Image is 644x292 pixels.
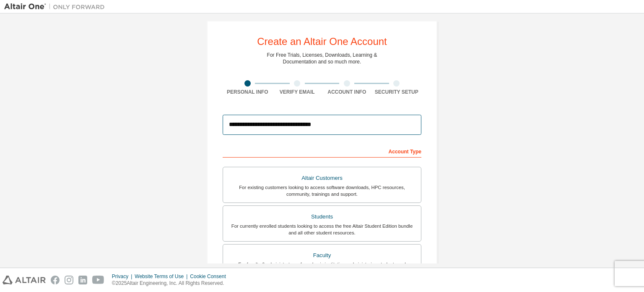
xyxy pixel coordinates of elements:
div: Website Terms of Use [135,273,190,280]
div: For Free Trials, Licenses, Downloads, Learning & Documentation and so much more. [267,52,377,65]
div: Security Setup [372,89,422,95]
div: Privacy [112,273,135,280]
img: facebook.svg [51,276,60,284]
div: Altair Customers [228,172,416,184]
div: For faculty & administrators of academic institutions administering students and accessing softwa... [228,261,416,274]
img: youtube.svg [92,276,104,284]
img: linkedin.svg [78,276,87,284]
div: Account Type [223,144,421,158]
div: For existing customers looking to access software downloads, HPC resources, community, trainings ... [228,184,416,197]
div: Account Info [322,89,372,95]
div: For currently enrolled students looking to access the free Altair Student Edition bundle and all ... [228,223,416,236]
div: Verify Email [273,89,322,95]
div: Faculty [228,250,416,261]
p: © 2025 Altair Engineering, Inc. All Rights Reserved. [112,280,231,287]
div: Cookie Consent [190,273,231,280]
div: Personal Info [223,89,273,95]
img: altair_logo.svg [3,276,46,284]
div: Create an Altair One Account [257,37,387,47]
div: Students [228,211,416,223]
img: Altair One [4,3,109,11]
img: instagram.svg [65,276,73,284]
